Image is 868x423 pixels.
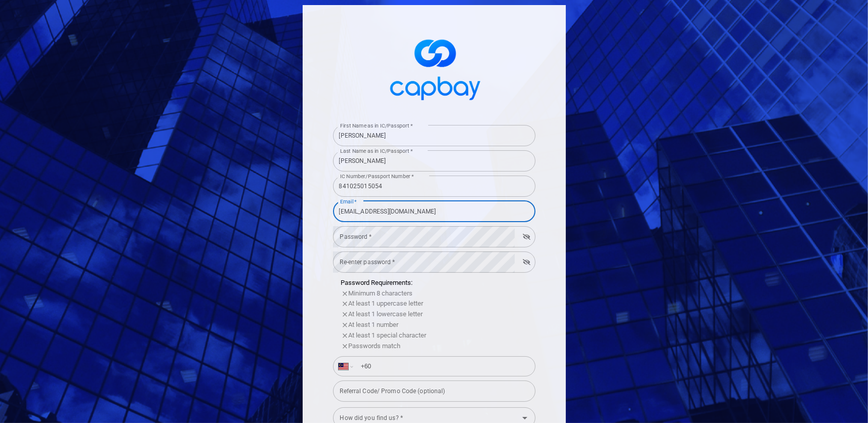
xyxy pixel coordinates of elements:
[349,321,399,328] span: At least 1 number
[341,279,413,286] span: Password Requirements:
[355,358,530,374] input: Enter phone number *
[340,147,413,155] label: Last Name as in IC/Passport *
[349,289,413,297] span: Minimum 8 characters
[349,310,423,318] span: At least 1 lowercase letter
[340,122,413,130] label: First Name as in IC/Passport *
[349,331,427,339] span: At least 1 special character
[384,30,485,106] img: logo
[349,300,424,307] span: At least 1 uppercase letter
[340,173,414,180] label: IC Number/Passport Number *
[349,342,401,350] span: Passwords match
[340,198,357,205] label: Email *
